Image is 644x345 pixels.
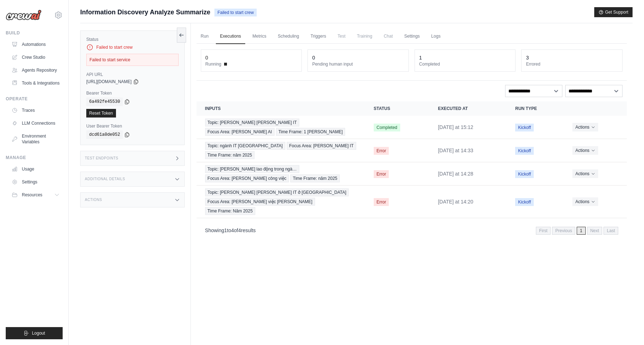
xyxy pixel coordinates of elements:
div: Failed to start crew [86,44,179,51]
div: Manage [6,155,63,160]
span: 1 [577,227,586,235]
span: Previous [552,227,575,235]
h3: Actions [85,198,102,202]
span: Time Frame: năm 2025 [205,151,255,159]
dt: Completed [419,61,511,67]
span: Test [333,29,350,43]
dt: Pending human input [312,61,404,67]
code: dcd61a0de052 [86,130,123,139]
a: Agents Repository [9,64,63,76]
a: View execution details for Topic [205,188,357,215]
span: Error [374,198,389,206]
a: Usage [9,163,63,175]
div: 0 [205,54,208,61]
button: Get Support [594,7,633,17]
label: Bearer Token [86,90,179,96]
button: Actions for execution [572,123,598,131]
span: Topic: ngành IT [GEOGRAPHIC_DATA] [205,142,285,150]
a: Scheduling [273,29,303,44]
a: Metrics [248,29,271,44]
div: Build [6,30,63,36]
th: Executed at [429,101,507,116]
a: Crew Studio [9,52,63,63]
span: Resources [22,192,42,198]
span: Error [374,170,389,178]
a: Run [197,29,213,44]
span: Time Frame: 1 [PERSON_NAME] [276,128,345,136]
a: View execution details for Topic [205,119,357,136]
span: Logout [32,330,45,336]
label: API URL [86,72,179,77]
a: Tools & Integrations [9,77,63,89]
a: LLM Connections [9,118,63,129]
th: Run Type [507,101,564,116]
span: Topic: [PERSON_NAME] [PERSON_NAME] IT [205,119,299,126]
div: 0 [312,54,315,61]
span: Time Frame: năm 2025 [290,174,340,182]
a: Reset Token [86,109,116,118]
label: User Bearer Token [86,123,179,129]
button: Resources [9,189,63,201]
a: View execution details for Topic [205,165,357,182]
code: 6a492fe45530 [86,97,123,106]
th: Status [365,101,430,116]
span: Focus Area: [PERSON_NAME] việc [PERSON_NAME] [205,198,315,206]
nav: Pagination [536,227,618,235]
div: Operate [6,96,63,102]
span: Training is not available until the deployment is complete [353,29,377,43]
a: Settings [9,176,63,188]
button: Actions for execution [572,146,598,155]
a: Environment Variables [9,130,63,148]
span: Time Frame: Năm 2025 [205,207,255,215]
a: Traces [9,105,63,116]
span: Kickoff [515,147,534,155]
time: October 2, 2025 at 14:33 IT [438,148,473,153]
span: Chat is not available until the deployment is complete [379,29,397,43]
span: Kickoff [515,124,534,131]
span: Focus Area: [PERSON_NAME] công việc [205,174,289,182]
span: Topic: [PERSON_NAME] [PERSON_NAME] IT ở [GEOGRAPHIC_DATA] [205,188,349,196]
span: 4 [238,227,241,233]
a: Triggers [306,29,330,44]
div: Failed to start service [86,54,179,66]
span: Information Discovery Analyze Summarize [80,7,210,17]
span: Running [205,61,222,67]
button: Actions for execution [572,169,598,178]
div: 3 [526,54,529,61]
h3: Additional Details [85,177,125,181]
span: 4 [231,227,234,233]
label: Status [86,37,179,42]
nav: Pagination [197,221,627,239]
a: Automations [9,39,63,50]
span: Kickoff [515,198,534,206]
section: Crew executions table [197,101,627,239]
p: Showing to of results [205,227,256,234]
span: Focus Area: [PERSON_NAME] AI [205,128,275,136]
span: Error [374,147,389,155]
span: 1 [224,227,227,233]
span: Completed [374,124,400,131]
a: Settings [400,29,424,44]
span: Failed to start crew [214,9,256,16]
span: Last [604,227,618,235]
span: [URL][DOMAIN_NAME] [86,79,132,85]
h3: Test Endpoints [85,156,118,160]
a: Logs [427,29,445,44]
button: Actions for execution [572,197,598,206]
th: Inputs [197,101,365,116]
span: Focus Area: [PERSON_NAME] IT [287,142,356,150]
span: First [536,227,551,235]
time: October 2, 2025 at 14:20 IT [438,199,473,205]
a: View execution details for Topic [205,142,357,159]
img: Logo [6,10,42,20]
time: October 2, 2025 at 15:12 IT [438,124,473,130]
button: Logout [6,327,63,339]
dt: Errored [526,61,618,67]
a: Executions [216,29,246,44]
time: October 2, 2025 at 14:28 IT [438,171,473,177]
span: Next [587,227,602,235]
span: Kickoff [515,170,534,178]
div: 1 [419,54,422,61]
span: Topic: [PERSON_NAME] lao động trong ngà… [205,165,299,173]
